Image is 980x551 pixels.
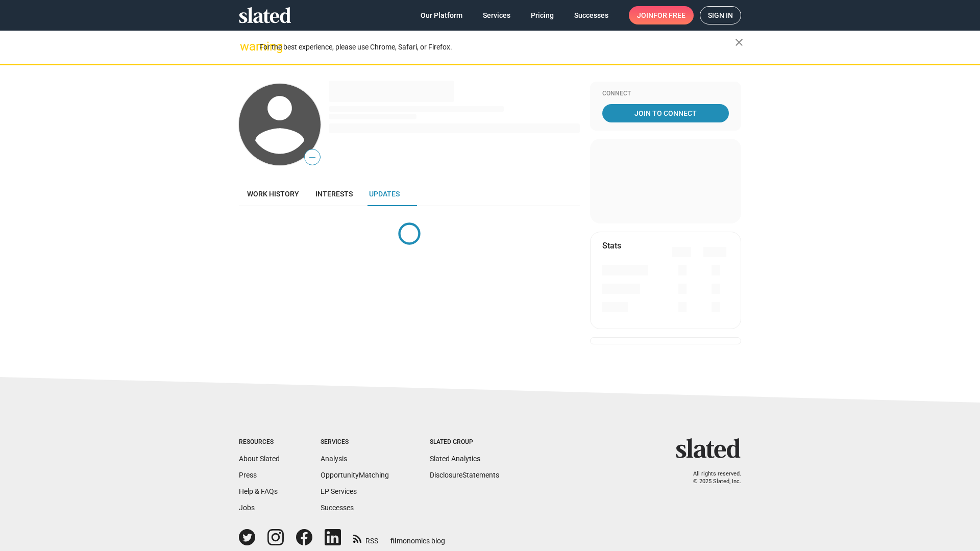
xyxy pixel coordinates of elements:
span: Services [483,6,510,24]
p: All rights reserved. © 2025 Slated, Inc. [682,470,741,485]
mat-icon: close [733,36,745,48]
a: Services [475,6,519,24]
span: Work history [247,190,299,198]
span: Updates [369,190,400,198]
mat-card-title: Stats [602,240,621,251]
a: Updates [361,182,408,206]
mat-icon: warning [240,40,252,53]
a: Sign in [700,6,741,24]
a: Analysis [321,455,347,463]
a: filmonomics blog [390,528,445,546]
a: RSS [353,530,378,546]
span: Pricing [531,6,554,24]
span: Join To Connect [604,104,727,122]
a: OpportunityMatching [321,471,389,479]
a: Join To Connect [602,104,729,122]
a: Help & FAQs [239,487,278,495]
a: Successes [566,6,617,24]
a: Slated Analytics [430,455,480,463]
span: — [305,151,320,164]
div: Resources [239,438,280,446]
span: Sign in [708,7,733,24]
div: For the best experience, please use Chrome, Safari, or Firefox. [259,40,735,54]
div: Connect [602,90,729,98]
a: Our Platform [412,6,471,24]
a: Interests [307,182,361,206]
a: EP Services [321,487,357,495]
a: Press [239,471,257,479]
a: Joinfor free [629,6,694,24]
span: Interests [315,190,353,198]
span: for free [653,6,685,24]
a: Jobs [239,504,255,512]
span: Join [637,6,685,24]
a: Successes [321,504,354,512]
span: Successes [574,6,608,24]
a: Work history [239,182,307,206]
a: DisclosureStatements [430,471,499,479]
span: Our Platform [421,6,462,24]
div: Services [321,438,389,446]
a: About Slated [239,455,280,463]
span: film [390,537,403,545]
div: Slated Group [430,438,499,446]
a: Pricing [523,6,562,24]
